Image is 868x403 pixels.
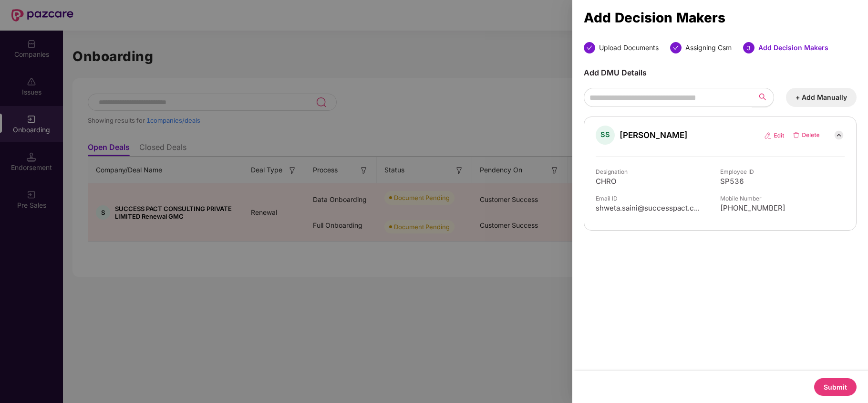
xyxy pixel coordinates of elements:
[587,45,592,51] span: check
[752,88,774,107] button: search
[792,131,820,139] img: delete
[596,168,720,176] span: Designation
[759,93,766,102] span: search
[620,130,688,140] span: [PERSON_NAME]
[720,177,845,186] span: SP536
[720,203,845,213] span: [PHONE_NUMBER]
[596,195,720,202] span: Email ID
[685,42,732,53] div: Assigning Csm
[673,45,679,51] span: check
[758,42,828,53] div: Add Decision Makers
[600,130,610,140] span: SS
[599,42,659,53] div: Upload Documents
[833,129,845,141] img: down_arrow
[596,203,720,213] span: shweta.saini@successpact.c...
[764,132,785,139] img: edit
[596,177,720,186] span: CHRO
[814,378,857,396] button: Submit
[720,168,845,176] span: Employee ID
[786,88,857,107] button: + Add Manually
[584,12,857,23] div: Add Decision Makers
[747,44,751,52] span: 3
[584,68,647,77] span: Add DMU Details
[720,195,845,202] span: Mobile Number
